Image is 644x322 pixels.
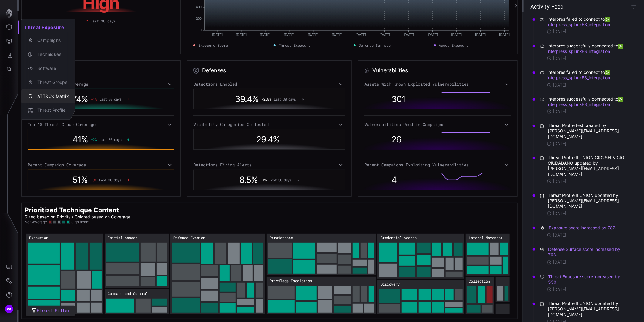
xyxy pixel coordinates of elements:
button: Techniques [21,47,75,61]
div: Techniques [34,51,69,58]
button: Campaigns [21,33,75,47]
div: Threat Groups [34,79,69,86]
button: Threat Groups [21,75,75,89]
button: Threat Profile [21,103,75,117]
div: Campaigns [34,37,69,44]
div: ATT&CK Matrix [34,93,69,100]
div: Threat Profile [34,107,69,114]
button: ATT&CK Matrix [21,89,75,103]
div: Software [34,65,69,72]
h2: Threat Exposure [21,21,75,33]
button: Software [21,61,75,75]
